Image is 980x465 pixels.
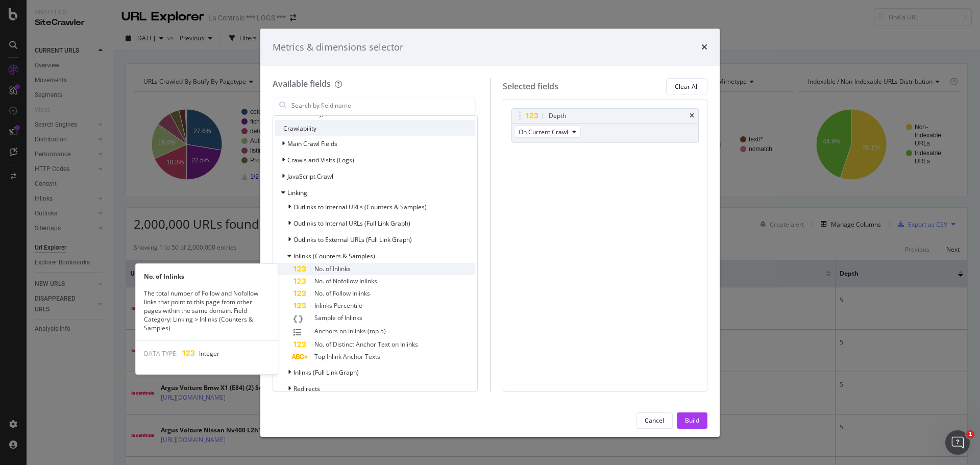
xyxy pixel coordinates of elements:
[314,289,370,298] span: No. of Follow Inlinks
[503,81,558,92] div: Selected fields
[314,340,418,349] span: No. of Distinct Anchor Text on Inlinks
[136,272,278,281] div: No. of Inlinks
[645,416,664,425] div: Cancel
[273,78,331,89] div: Available fields
[666,78,707,94] button: Clear All
[287,139,337,148] span: Main Crawl Fields
[514,126,581,138] button: On Current Crawl
[260,29,720,437] div: modal
[293,368,359,377] span: Inlinks (Full Link Graph)
[945,430,970,455] iframe: Intercom live chat
[287,188,307,197] span: Linking
[293,203,427,211] span: Outlinks to Internal URLs (Counters & Samples)
[966,430,974,438] span: 1
[314,277,377,285] span: No. of Nofollow Inlinks
[273,41,403,54] div: Metrics & dimensions selector
[293,252,375,260] span: Inlinks (Counters & Samples)
[293,235,412,244] span: Outlinks to External URLs (Full Link Graph)
[314,327,386,335] span: Anchors on Inlinks (top 5)
[675,82,699,91] div: Clear All
[314,313,362,322] span: Sample of Inlinks
[685,416,699,425] div: Build
[690,113,694,119] div: times
[511,108,699,142] div: DepthtimesOn Current Crawl
[275,120,475,136] div: Crawlability
[636,412,673,429] button: Cancel
[519,128,568,136] span: On Current Crawl
[677,412,707,429] button: Build
[314,264,351,273] span: No. of Inlinks
[314,352,380,361] span: Top Inlink Anchor Texts
[136,289,278,333] div: The total number of Follow and Nofollow links that point to this page from other pages within the...
[287,101,464,118] span: Google Search Console Keywords (Aggregated Metrics By URL and Country)
[701,41,707,54] div: times
[287,156,354,164] span: Crawls and Visits (Logs)
[287,172,333,181] span: JavaScript Crawl
[293,219,410,228] span: Outlinks to Internal URLs (Full Link Graph)
[314,301,362,310] span: Inlinks Percentile
[290,97,475,113] input: Search by field name
[293,384,320,393] span: Redirects
[549,111,566,121] div: Depth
